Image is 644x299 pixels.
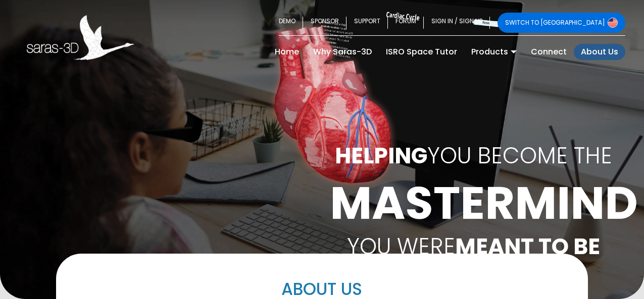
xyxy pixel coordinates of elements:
[608,18,618,28] img: Switch to USA
[330,181,618,226] h1: MASTERMIND
[306,44,379,60] a: Why Saras-3D
[498,13,625,33] a: SWITCH TO [GEOGRAPHIC_DATA]
[27,15,134,60] img: Saras 3D
[335,140,427,171] b: HELPING
[388,13,424,33] a: FORUM
[330,230,618,263] p: YOU WERE
[346,13,388,33] a: SUPPORT
[268,44,306,60] a: Home
[424,13,490,33] a: SIGN IN / SIGN UP
[379,44,464,60] a: ISRO Space Tutor
[303,13,346,33] a: SPONSOR
[455,231,600,262] b: MEANT TO BE
[330,139,618,172] p: YOU BECOME THE
[524,44,574,60] a: Connect
[574,44,625,60] a: About Us
[279,13,303,33] a: DEMO
[464,44,524,60] a: Products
